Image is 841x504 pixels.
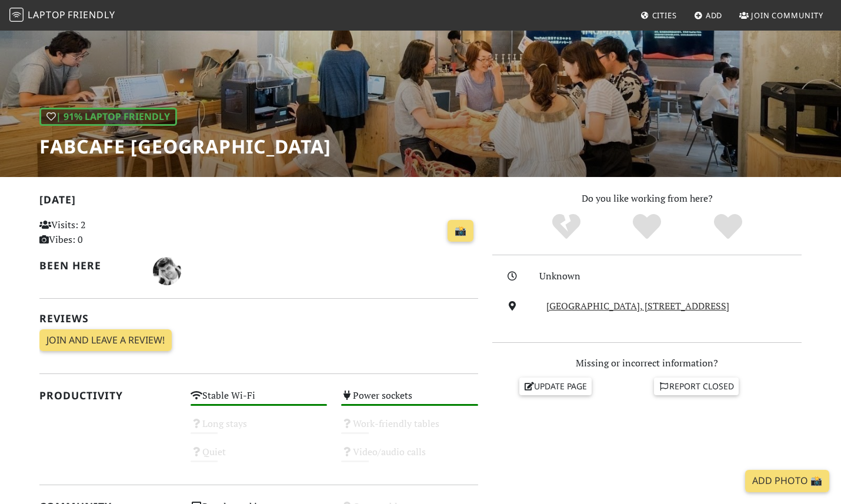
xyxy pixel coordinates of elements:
span: Friendly [68,8,115,21]
a: 📸 [448,220,473,242]
a: Join and leave a review! [39,329,172,352]
img: 2406-vlad.jpg [153,257,181,285]
h1: FabCafe [GEOGRAPHIC_DATA] [39,135,331,158]
img: LaptopFriendly [9,8,24,22]
div: Definitely! [688,212,769,242]
a: [GEOGRAPHIC_DATA], [STREET_ADDRESS] [546,299,729,312]
div: Power sockets [334,387,485,415]
a: Cities [636,5,682,26]
a: Report closed [654,378,739,395]
a: Join Community [735,5,828,26]
div: Yes [606,212,688,242]
span: Vlad Sitalo [153,263,181,276]
p: Missing or incorrect information? [492,356,802,371]
div: Long stays [183,415,335,443]
div: Unknown [539,269,809,284]
a: Update page [519,378,592,395]
a: Add [689,5,727,26]
h2: [DATE] [39,193,478,211]
span: Add [706,10,723,21]
div: Quiet [183,443,335,472]
div: Stable Wi-Fi [183,387,335,415]
p: Visits: 2 Vibes: 0 [39,218,176,248]
a: Add Photo 📸 [745,470,829,492]
div: Work-friendly tables [334,415,485,443]
h2: Productivity [39,389,176,402]
h2: Reviews [39,312,478,325]
a: LaptopFriendly LaptopFriendly [9,5,115,26]
p: Do you like working from here? [492,191,802,206]
span: Cities [652,10,677,21]
div: | 91% Laptop Friendly [39,108,177,126]
div: Video/audio calls [334,443,485,472]
h2: Been here [39,259,139,272]
span: Join Community [751,10,823,21]
span: Laptop [28,8,66,21]
div: No [526,212,607,242]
